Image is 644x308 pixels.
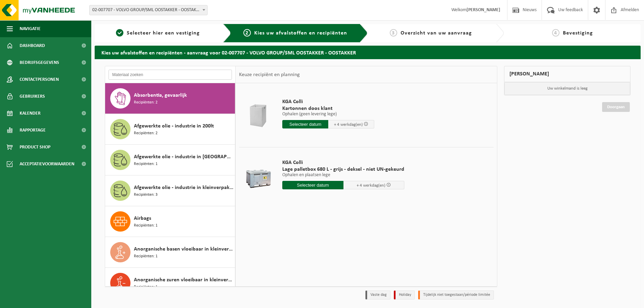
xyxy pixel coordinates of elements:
span: Recipiënten: 1 [134,161,158,167]
span: Recipiënten: 1 [134,253,158,260]
li: Tijdelijk niet toegestaan/période limitée [418,290,494,300]
span: Bevestiging [563,30,593,36]
span: Airbags [134,214,151,222]
span: KGA Colli [282,98,374,105]
span: 02-007707 - VOLVO GROUP/SML OOSTAKKER - OOSTAKKER [89,5,208,15]
span: + 4 werkdag(en) [334,122,363,127]
div: Keuze recipiënt en planning [236,66,303,83]
span: Afgewerkte olie - industrie in 200lt [134,122,214,130]
span: Selecteer hier een vestiging [127,30,200,36]
span: Product Shop [20,139,50,156]
span: Gebruikers [20,88,45,105]
span: Lage palletbox 680 L - grijs - deksel - niet UN-gekeurd [282,166,404,173]
span: 1 [116,29,123,37]
span: 02-007707 - VOLVO GROUP/SML OOSTAKKER - OOSTAKKER [90,5,207,15]
button: Anorganische basen vloeibaar in kleinverpakking Recipiënten: 1 [105,237,235,268]
li: Vaste dag [365,290,390,300]
span: Anorganische basen vloeibaar in kleinverpakking [134,245,233,253]
p: Ophalen en plaatsen lege [282,173,404,177]
button: Absorbentia, gevaarlijk Recipiënten: 2 [105,83,235,114]
span: Recipiënten: 3 [134,192,158,198]
div: [PERSON_NAME] [504,66,630,82]
span: 2 [243,29,251,37]
span: Absorbentia, gevaarlijk [134,91,187,99]
span: 3 [390,29,397,37]
input: Materiaal zoeken [109,70,232,80]
p: Uw winkelmand is leeg [504,82,630,95]
span: Kies uw afvalstoffen en recipiënten [254,30,347,36]
span: Navigatie [20,20,41,37]
span: Recipiënten: 2 [134,130,158,137]
button: Afgewerkte olie - industrie in kleinverpakking Recipiënten: 3 [105,175,235,206]
input: Selecteer datum [282,181,343,189]
span: Recipiënten: 1 [134,284,158,290]
span: Kalender [20,105,41,122]
span: Recipiënten: 2 [134,99,158,106]
span: 4 [552,29,559,37]
span: KGA Colli [282,159,404,166]
span: Rapportage [20,122,46,139]
span: Afgewerkte olie - industrie in kleinverpakking [134,184,233,192]
strong: [PERSON_NAME] [467,7,500,13]
a: 1Selecteer hier een vestiging [98,29,218,37]
h2: Kies uw afvalstoffen en recipiënten - aanvraag voor 02-007707 - VOLVO GROUP/SML OOSTAKKER - OOSTA... [95,46,641,59]
span: Acceptatievoorwaarden [20,156,74,172]
p: Ophalen (geen levering lege) [282,112,374,117]
span: Overzicht van uw aanvraag [401,30,472,36]
button: Airbags Recipiënten: 1 [105,206,235,237]
li: Holiday [394,290,415,300]
span: Anorganische zuren vloeibaar in kleinverpakking [134,276,233,284]
span: Dashboard [20,37,45,54]
button: Afgewerkte olie - industrie in 200lt Recipiënten: 2 [105,114,235,145]
span: + 4 werkdag(en) [357,183,385,188]
span: Contactpersonen [20,71,59,88]
span: Recipiënten: 1 [134,222,158,229]
input: Selecteer datum [282,120,328,128]
button: Afgewerkte olie - industrie in [GEOGRAPHIC_DATA] Recipiënten: 1 [105,145,235,175]
span: Bedrijfsgegevens [20,54,59,71]
span: Afgewerkte olie - industrie in [GEOGRAPHIC_DATA] [134,153,233,161]
span: Kartonnen doos klant [282,105,374,112]
button: Anorganische zuren vloeibaar in kleinverpakking Recipiënten: 1 [105,268,235,299]
a: Doorgaan [602,102,630,112]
